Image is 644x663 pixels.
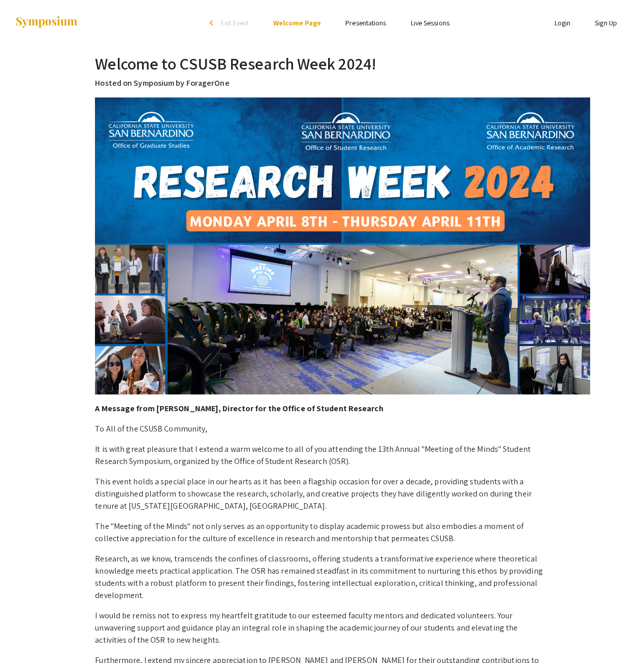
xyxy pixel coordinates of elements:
p: This event holds a special place in our hearts as it has been a flagship occasion for over a deca... [95,476,549,512]
div: arrow_back_ios [210,20,216,26]
a: Sign Up [595,18,617,27]
span: Exit Event [221,18,249,27]
p: To All of the CSUSB Community, [95,423,549,435]
h2: Welcome to CSUSB Research Week 2024! [95,54,549,73]
p: It is with great pleasure that I extend a warm welcome to all of you attending the 13th Annual "M... [95,443,549,468]
p: The "Meeting of the Minds" not only serves as an opportunity to display academic prowess but also... [95,520,549,545]
a: Live Sessions [411,18,449,27]
p: Hosted on Symposium by ForagerOne [95,77,549,89]
p: I would be remiss not to express my heartfelt gratitude to our esteemed faculty mentors and dedic... [95,610,549,646]
p: Research, as we know, transcends the confines of classrooms, offering students a transformative e... [95,553,549,602]
strong: A Message from [PERSON_NAME], Director for the Office of Student Research [95,403,383,414]
img: Symposium by ForagerOne [15,16,78,29]
a: Login [555,18,571,27]
a: Presentations [345,18,386,27]
a: Welcome Page [273,18,321,27]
